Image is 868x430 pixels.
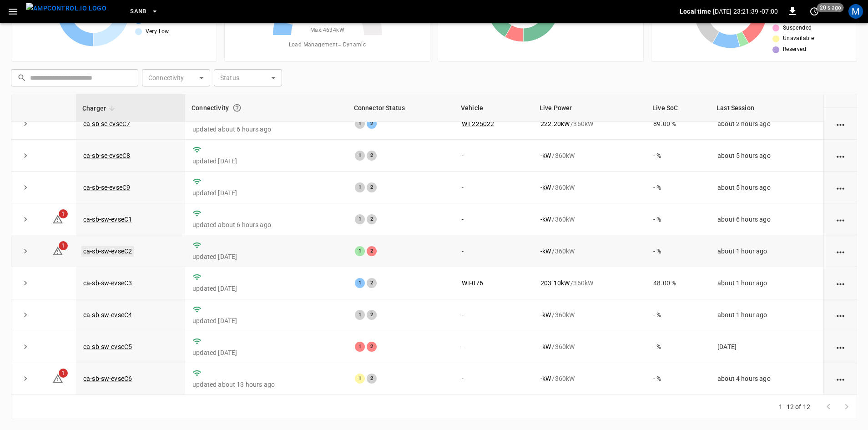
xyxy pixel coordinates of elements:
th: Last Session [710,94,823,122]
button: expand row [19,308,32,322]
a: 1 [52,247,63,254]
div: 2 [367,119,377,129]
td: - [454,172,533,203]
button: expand row [19,276,32,290]
div: 1 [355,342,365,352]
div: / 360 kW [540,342,639,351]
a: ca-sb-sw-evseC5 [83,343,132,350]
a: ca-sb-sw-evseC2 [81,246,134,257]
div: 2 [367,151,377,161]
p: updated about 6 hours ago [192,125,340,134]
button: expand row [19,340,32,354]
p: - kW [540,247,551,256]
div: / 360 kW [540,310,639,319]
p: 222.20 kW [540,119,570,128]
td: - % [646,235,710,267]
span: Suspended [783,24,812,33]
p: updated [DATE] [192,157,340,166]
p: - kW [540,310,551,319]
p: updated about 13 hours ago [192,380,340,389]
td: [DATE] [710,331,823,363]
td: about 1 hour ago [710,235,823,267]
div: profile-icon [848,4,863,19]
div: / 360 kW [540,119,639,128]
td: about 5 hours ago [710,140,823,172]
div: / 360 kW [540,215,639,224]
p: - kW [540,374,551,383]
button: expand row [19,372,32,385]
td: - % [646,172,710,203]
a: ca-sb-se-evseC8 [83,152,130,159]
td: about 1 hour ago [710,299,823,331]
a: ca-sb-sw-evseC4 [83,311,132,319]
p: updated [DATE] [192,348,340,357]
button: expand row [19,244,32,258]
div: action cell options [835,183,846,192]
td: 48.00 % [646,267,710,299]
td: - % [646,299,710,331]
td: about 5 hours ago [710,172,823,203]
div: action cell options [835,310,846,319]
p: Local time [680,7,711,16]
div: 1 [355,182,365,192]
th: Vehicle [454,94,533,122]
a: 1 [52,374,63,382]
div: 1 [355,151,365,161]
span: 1 [59,209,68,218]
td: about 1 hour ago [710,267,823,299]
span: Reserved [783,45,806,54]
span: Max. 4634 kW [310,26,344,35]
th: Live Power [533,94,646,122]
span: Charger [82,103,118,114]
p: updated [DATE] [192,252,340,261]
button: expand row [19,117,32,131]
div: / 360 kW [540,151,639,160]
p: updated about 6 hours ago [192,220,340,229]
div: action cell options [835,119,846,128]
a: ca-sb-sw-evseC3 [83,279,132,287]
div: action cell options [835,278,846,288]
div: action cell options [835,215,846,224]
p: [DATE] 23:21:39 -07:00 [713,7,778,16]
span: 20 s ago [817,3,844,12]
p: - kW [540,342,551,351]
div: 2 [367,342,377,352]
a: ca-sb-se-evseC9 [83,184,130,191]
div: 2 [367,182,377,192]
button: expand row [19,212,32,226]
td: 89.00 % [646,108,710,140]
p: updated [DATE] [192,284,340,293]
td: - [454,363,533,395]
button: expand row [19,149,32,162]
span: Load Management = Dynamic [289,40,366,50]
td: - % [646,331,710,363]
button: set refresh interval [807,4,822,19]
div: action cell options [835,87,846,96]
td: - [454,203,533,235]
span: Unavailable [783,34,814,43]
td: about 4 hours ago [710,363,823,395]
td: - [454,331,533,363]
button: Connection between the charger and our software. [229,100,245,116]
div: / 360 kW [540,247,639,256]
a: ca-sb-se-evseC7 [83,120,130,127]
div: action cell options [835,374,846,383]
p: updated [DATE] [192,316,340,325]
th: Connector Status [348,94,454,122]
p: - kW [540,215,551,224]
td: - [454,140,533,172]
p: 203.10 kW [540,278,570,288]
td: - % [646,363,710,395]
div: 2 [367,310,377,320]
div: 2 [367,246,377,256]
div: 1 [355,119,365,129]
button: SanB [126,3,162,20]
div: / 360 kW [540,278,639,288]
td: - [454,299,533,331]
a: 1 [52,215,63,223]
td: - % [646,140,710,172]
div: 2 [367,278,377,288]
p: - kW [540,151,551,160]
a: WT-076 [462,279,483,287]
p: updated [DATE] [192,188,340,197]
